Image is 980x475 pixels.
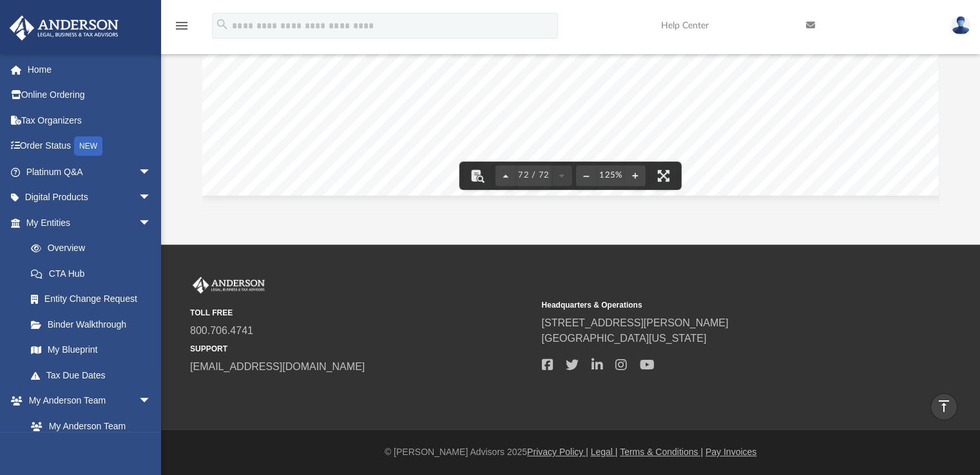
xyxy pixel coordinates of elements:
a: 800.706.4741 [190,325,253,336]
a: Privacy Policy | [527,447,588,457]
button: 72 / 72 [516,162,552,190]
span: 72 / 72 [516,171,552,180]
img: User Pic [951,16,970,35]
a: Pay Invoices [706,447,756,457]
a: Tax Due Dates [18,362,171,388]
i: menu [174,18,189,33]
button: Zoom out [576,162,597,190]
button: Previous page [495,162,516,190]
i: vertical_align_top [936,398,952,414]
a: [STREET_ADDRESS][PERSON_NAME] [541,317,728,328]
a: My Anderson Team [18,413,158,439]
small: TOLL FREE [190,307,532,319]
a: My Entitiesarrow_drop_down [9,210,171,236]
small: SUPPORT [190,343,532,355]
span: arrow_drop_down [139,159,164,185]
span: arrow_drop_down [139,388,164,414]
button: Zoom in [625,162,646,190]
a: [GEOGRAPHIC_DATA][US_STATE] [541,333,706,344]
a: Online Ordering [9,82,171,108]
i: search [215,17,229,32]
button: Toggle findbar [463,162,492,190]
a: Home [9,57,171,82]
div: Current zoom level [597,171,625,180]
a: vertical_align_top [930,393,957,420]
a: My Anderson Teamarrow_drop_down [9,388,164,414]
span: arrow_drop_down [139,185,164,211]
a: Legal | [591,447,618,457]
a: Terms & Conditions | [620,447,703,457]
div: NEW [74,136,102,156]
a: menu [174,24,189,33]
a: Overview [18,236,171,261]
button: Enter fullscreen [649,162,678,190]
img: Anderson Advisors Platinum Portal [6,15,122,41]
a: [EMAIL_ADDRESS][DOMAIN_NAME] [190,361,365,372]
a: Order StatusNEW [9,133,171,160]
div: © [PERSON_NAME] Advisors 2025 [161,445,980,459]
img: Anderson Advisors Platinum Portal [190,277,267,293]
a: Binder Walkthrough [18,312,171,337]
a: CTA Hub [18,261,171,286]
a: Tax Organizers [9,107,171,133]
a: Entity Change Request [18,286,171,312]
span: arrow_drop_down [139,210,164,236]
a: My Blueprint [18,337,164,363]
small: Headquarters & Operations [541,299,883,311]
a: Digital Productsarrow_drop_down [9,185,171,210]
a: Platinum Q&Aarrow_drop_down [9,159,171,185]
